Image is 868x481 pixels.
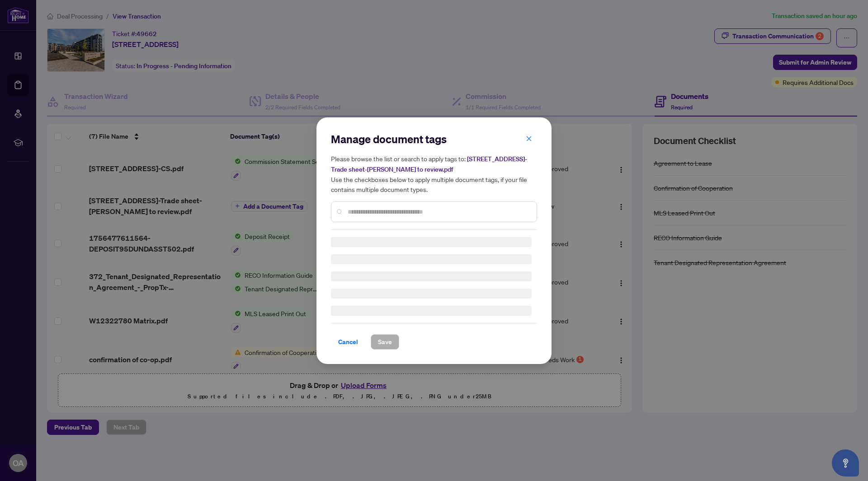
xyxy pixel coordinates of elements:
[371,334,399,350] button: Save
[331,155,527,173] span: [STREET_ADDRESS]-Trade sheet-[PERSON_NAME] to review.pdf
[331,132,537,146] h2: Manage document tags
[331,334,365,350] button: Cancel
[338,335,358,349] span: Cancel
[526,135,532,141] span: close
[331,154,537,194] h5: Please browse the list or search to apply tags to: Use the checkboxes below to apply multiple doc...
[832,449,859,476] button: Open asap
